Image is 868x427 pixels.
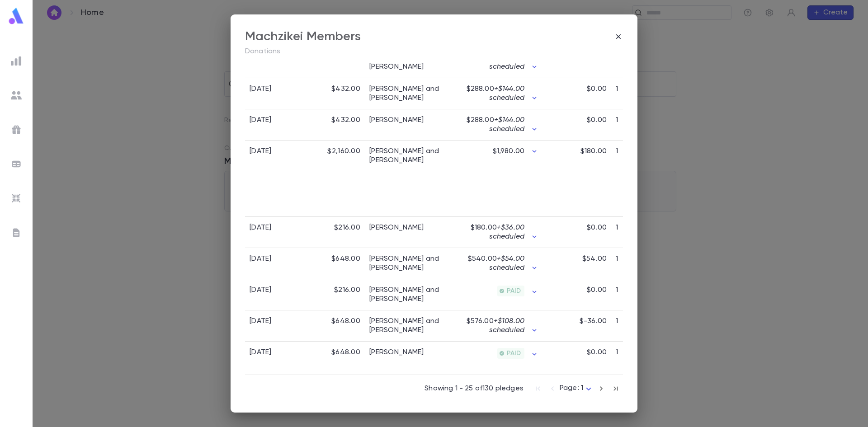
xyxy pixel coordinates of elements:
[11,90,22,101] img: students_grey.60c7aba0da46da39d6d829b817ac14fc.svg
[611,279,665,310] div: 1
[369,317,451,335] a: [PERSON_NAME] and [PERSON_NAME]
[489,255,524,272] span: + $54.00 scheduled
[369,223,424,232] a: [PERSON_NAME]
[587,116,607,125] p: $0.00
[306,279,365,310] div: $216.00
[489,318,524,334] span: + $108.00 scheduled
[306,109,365,141] div: $432.00
[587,84,607,94] p: $0.00
[369,116,424,125] a: [PERSON_NAME]
[369,286,451,304] a: [PERSON_NAME] and [PERSON_NAME]
[580,147,607,156] p: $180.00
[11,124,22,135] img: campaigns_grey.99e729a5f7ee94e3726e6486bddda8f1.svg
[250,348,272,357] div: [DATE]
[306,141,365,217] div: $2,160.00
[425,384,524,393] p: Showing 1 - 25 of 130 pledges
[306,310,365,342] div: $648.00
[369,84,451,103] a: [PERSON_NAME] and [PERSON_NAME]
[250,84,272,94] div: [DATE]
[306,248,365,279] div: $648.00
[489,117,524,133] span: + $144.00 scheduled
[489,224,524,240] span: + $36.00 scheduled
[369,254,451,272] a: [PERSON_NAME] and [PERSON_NAME]
[460,254,524,272] p: $540.00
[11,56,22,66] img: reports_grey.c525e4749d1bce6a11f5fe2a8de1b229.svg
[587,223,607,232] p: $0.00
[460,84,524,103] p: $288.00
[245,29,361,44] div: Machzikei Members
[503,350,524,357] span: PAID
[250,254,272,263] div: [DATE]
[245,47,623,56] p: Donations
[250,223,272,232] div: [DATE]
[460,116,524,134] p: $288.00
[611,342,665,366] div: 1
[560,385,583,392] span: Page: 1
[493,147,524,156] p: $1,980.00
[460,317,524,335] p: $576.00
[306,217,365,248] div: $216.00
[611,248,665,279] div: 1
[306,78,365,109] div: $432.00
[250,286,272,295] div: [DATE]
[11,227,22,238] img: letters_grey.7941b92b52307dd3b8a917253454ce1c.svg
[460,223,524,241] p: $180.00
[611,217,665,248] div: 1
[369,147,451,165] a: [PERSON_NAME] and [PERSON_NAME]
[587,348,607,357] p: $0.00
[306,342,365,366] div: $648.00
[250,147,272,156] div: [DATE]
[11,193,22,204] img: imports_grey.530a8a0e642e233f2baf0ef88e8c9fcb.svg
[611,109,665,141] div: 1
[369,348,424,357] a: [PERSON_NAME]
[611,141,665,217] div: 1
[11,159,22,169] img: batches_grey.339ca447c9d9533ef1741baa751efc33.svg
[587,286,607,295] p: $0.00
[611,310,665,342] div: 1
[580,317,607,326] p: $-36.00
[503,287,524,295] span: PAID
[489,85,524,102] span: + $144.00 scheduled
[560,381,594,395] div: Page: 1
[250,116,272,125] div: [DATE]
[250,317,272,326] div: [DATE]
[582,254,607,263] p: $54.00
[7,7,25,25] img: logo
[611,78,665,109] div: 1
